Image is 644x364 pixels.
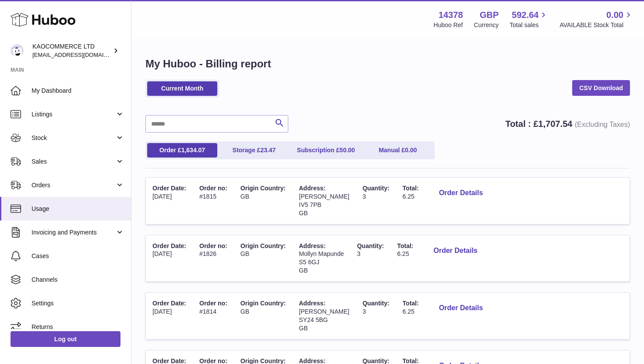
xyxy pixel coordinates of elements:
[241,300,286,307] span: Origin Country:
[146,178,193,224] td: [DATE]
[32,252,124,260] span: Cases
[11,44,24,57] img: hello@lunera.co.uk
[434,21,463,29] div: Huboo Ref
[234,178,292,224] td: GB
[193,235,234,282] td: #1826
[145,57,630,71] h1: My Huboo - Billing report
[32,228,115,237] span: Invoicing and Payments
[234,235,292,282] td: GB
[572,80,630,96] a: CSV Download
[403,193,414,200] span: 6.25
[606,9,623,21] span: 0.00
[146,293,193,339] td: [DATE]
[299,210,308,217] span: GB
[299,300,326,307] span: Address:
[152,300,186,307] span: Order Date:
[510,9,548,29] a: 592.64 Total sales
[505,119,630,129] strong: Total : £
[299,185,326,192] span: Address:
[181,147,205,154] span: 1,634.07
[299,242,326,249] span: Address:
[356,293,396,339] td: 3
[32,205,124,213] span: Usage
[199,242,227,249] span: Order no:
[427,242,485,260] button: Order Details
[199,185,227,192] span: Order no:
[241,185,286,192] span: Origin Country:
[32,51,129,58] span: [EMAIL_ADDRESS][DOMAIN_NAME]
[299,316,328,323] span: SY24 5BG
[32,110,115,119] span: Listings
[299,201,321,208] span: IV5 7PB
[299,308,349,315] span: [PERSON_NAME]
[147,81,217,96] a: Current Month
[363,143,433,157] a: Manual £0.00
[193,178,234,224] td: #1815
[299,259,319,266] span: S5 6GJ
[357,242,384,249] span: Quantity:
[575,121,630,128] span: (Excluding Taxes)
[403,300,419,307] span: Total:
[559,21,633,29] span: AVAILABLE Stock Total
[260,147,276,154] span: 23.47
[299,267,308,274] span: GB
[299,250,344,257] span: Mollyn Mapunde
[193,293,234,339] td: #1814
[291,143,361,157] a: Subscription £50.00
[432,184,490,202] button: Order Details
[11,331,120,347] a: Log out
[538,119,573,129] span: 1,707.54
[199,300,227,307] span: Order no:
[405,147,417,154] span: 0.00
[32,87,124,95] span: My Dashboard
[340,147,355,154] span: 50.00
[510,21,548,29] span: Total sales
[350,235,390,282] td: 3
[147,143,217,157] a: Order £1,634.07
[403,308,414,315] span: 6.25
[32,323,124,331] span: Returns
[152,185,186,192] span: Order Date:
[219,143,289,157] a: Storage £23.47
[474,21,499,29] div: Currency
[559,9,633,29] a: 0.00 AVAILABLE Stock Total
[362,300,389,307] span: Quantity:
[299,193,349,200] span: [PERSON_NAME]
[32,42,111,59] div: KAOCOMMERCE LTD
[356,178,396,224] td: 3
[32,299,124,308] span: Settings
[146,235,193,282] td: [DATE]
[432,299,490,317] button: Order Details
[32,181,115,189] span: Orders
[32,276,124,284] span: Channels
[403,185,419,192] span: Total:
[439,9,463,21] strong: 14378
[299,325,308,332] span: GB
[234,293,292,339] td: GB
[32,157,115,166] span: Sales
[241,242,286,249] span: Origin Country:
[152,242,186,249] span: Order Date:
[397,250,409,257] span: 6.25
[397,242,413,249] span: Total:
[480,9,499,21] strong: GBP
[512,9,538,21] span: 592.64
[362,185,389,192] span: Quantity:
[32,134,115,142] span: Stock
